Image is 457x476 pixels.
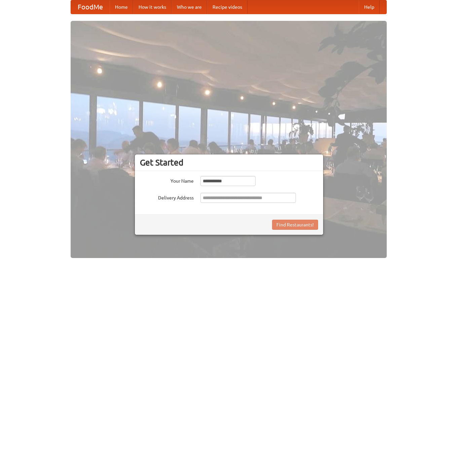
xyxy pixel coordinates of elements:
[140,157,318,168] h3: Get Started
[140,193,194,201] label: Delivery Address
[272,220,318,230] button: Find Restaurants!
[207,0,247,14] a: Recipe videos
[110,0,133,14] a: Home
[140,176,194,184] label: Your Name
[359,0,380,14] a: Help
[133,0,172,14] a: How it works
[71,0,110,14] a: FoodMe
[172,0,207,14] a: Who we are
